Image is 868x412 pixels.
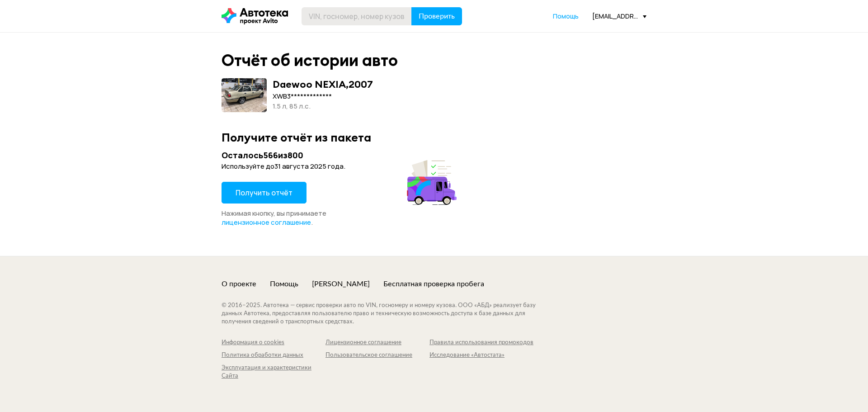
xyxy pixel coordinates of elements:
[270,279,298,289] a: Помощь
[222,351,325,360] a: Политика обработки данных
[429,339,533,347] a: Правила использования промокодов
[325,351,429,360] a: Пользовательское соглашение
[222,51,398,70] div: Отчёт об истории авто
[222,208,326,227] span: Нажимая кнопку, вы принимаете .
[411,7,462,25] button: Проверить
[222,150,459,161] div: Осталось 566 из 800
[222,339,325,347] a: Информация о cookies
[419,13,455,20] span: Проверить
[222,218,311,227] span: лицензионное соглашение
[222,130,646,144] div: Получите отчёт из пакета
[429,351,533,360] a: Исследование «Автостата»
[312,279,370,289] a: [PERSON_NAME]
[592,12,646,20] div: [EMAIL_ADDRESS][DOMAIN_NAME]
[302,7,412,25] input: VIN, госномер, номер кузова
[222,218,311,227] a: лицензионное соглашение
[222,279,256,289] a: О проекте
[553,12,579,21] a: Помощь
[222,162,459,171] div: Используйте до 31 августа 2025 года .
[222,182,307,204] button: Получить отчёт
[222,364,325,380] a: Эксплуатация и характеристики Сайта
[273,78,373,90] div: Daewoo NEXIA , 2007
[383,279,484,289] a: Бесплатная проверка пробега
[273,101,373,111] div: 1.5 л, 85 л.c.
[325,339,429,347] a: Лицензионное соглашение
[236,188,292,198] span: Получить отчёт
[222,302,554,326] div: © 2016– 2025 . Автотека — сервис проверки авто по VIN, госномеру и номеру кузова. ООО «АБД» реали...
